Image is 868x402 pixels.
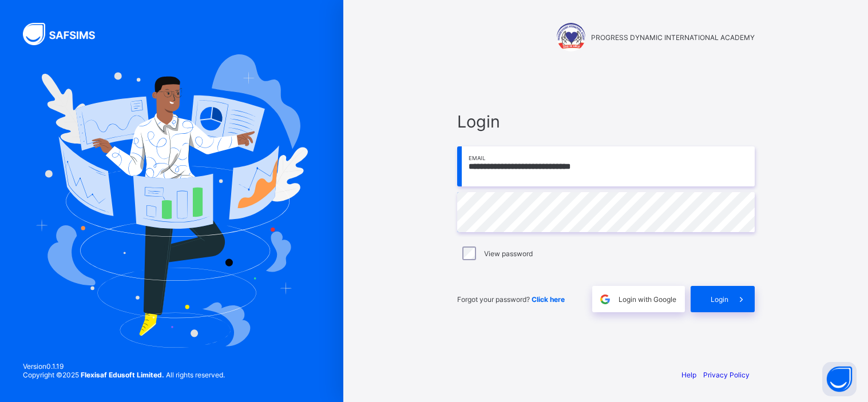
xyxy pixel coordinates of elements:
img: Hero Image [35,54,308,347]
span: Login [711,295,728,304]
span: Version 0.1.19 [23,362,225,371]
a: Help [681,371,696,379]
a: Click here [532,295,565,304]
img: SAFSIMS Logo [23,23,109,45]
button: Open asap [822,362,857,396]
span: Forgot your password? [457,295,565,304]
strong: Flexisaf Edusoft Limited. [81,371,164,379]
span: Login [457,112,755,132]
span: PROGRESS DYNAMIC INTERNATIONAL ACADEMY [591,33,755,42]
a: Privacy Policy [703,371,750,379]
label: View password [484,249,533,258]
span: Login with Google [619,295,676,304]
img: google.396cfc9801f0270233282035f929180a.svg [599,293,612,306]
span: Copyright © 2025 All rights reserved. [23,371,225,379]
